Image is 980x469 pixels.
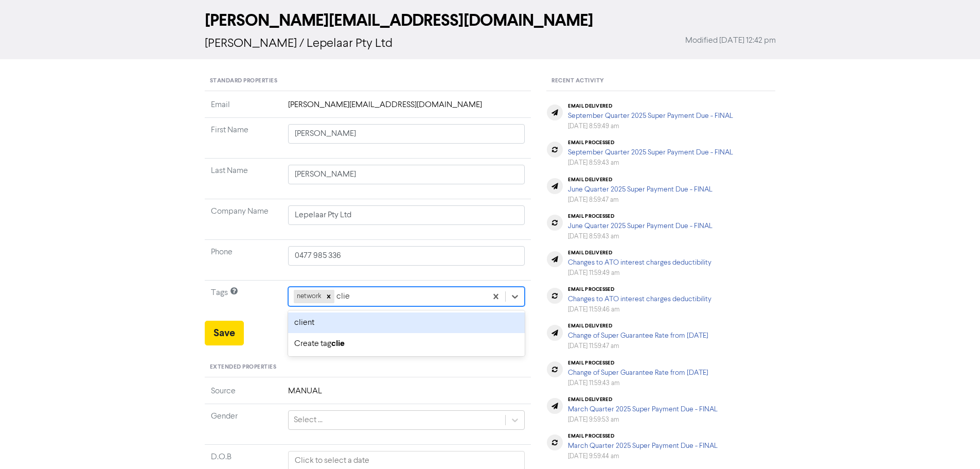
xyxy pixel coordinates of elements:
td: Email [205,99,282,118]
div: network [294,290,323,303]
span: Create tag [294,340,345,348]
td: MANUAL [282,385,531,404]
div: email processed [568,433,718,439]
div: Select ... [294,414,323,426]
td: Company Name [205,199,282,240]
button: Save [205,321,244,345]
a: March Quarter 2025 Super Payment Due - FINAL [568,442,718,449]
div: [DATE] 8:59:47 am [568,195,712,205]
div: Standard Properties [205,72,531,91]
div: Recent Activity [546,72,775,91]
div: [DATE] 8:59:43 am [568,158,733,168]
div: email processed [568,140,733,146]
b: clie [331,338,345,349]
div: [DATE] 8:59:49 am [568,121,733,131]
div: email processed [568,360,708,366]
a: September Quarter 2025 Super Payment Due - FINAL [568,149,733,156]
span: Modified [DATE] 12:42 pm [685,34,776,47]
td: Source [205,385,282,404]
div: email delivered [568,250,711,256]
a: September Quarter 2025 Super Payment Due - FINAL [568,112,733,119]
div: [DATE] 9:59:53 am [568,415,718,425]
a: Change of Super Guarantee Rate from [DATE] [568,332,708,339]
div: [DATE] 11:59:49 am [568,268,711,278]
a: March Quarter 2025 Super Payment Due - FINAL [568,406,718,413]
a: Change of Super Guarantee Rate from [DATE] [568,369,708,376]
td: First Name [205,118,282,159]
div: [DATE] 8:59:43 am [568,232,712,241]
div: email delivered [568,323,708,329]
a: Changes to ATO interest charges deductibility [568,259,711,266]
a: Changes to ATO interest charges deductibility [568,296,711,303]
div: client [288,312,525,333]
div: [DATE] 11:59:43 am [568,378,708,388]
h2: [PERSON_NAME][EMAIL_ADDRESS][DOMAIN_NAME] [205,11,776,30]
div: [DATE] 9:59:44 am [568,451,718,461]
div: email processed [568,213,712,219]
div: email processed [568,286,711,292]
div: email delivered [568,396,718,403]
span: [PERSON_NAME] / Lepelaar Pty Ltd [205,38,393,50]
td: [PERSON_NAME][EMAIL_ADDRESS][DOMAIN_NAME] [282,99,531,118]
td: Phone [205,240,282,281]
div: Extended Properties [205,358,531,377]
div: [DATE] 11:59:47 am [568,341,708,351]
a: June Quarter 2025 Super Payment Due - FINAL [568,186,712,193]
a: June Quarter 2025 Super Payment Due - FINAL [568,222,712,230]
td: Gender [205,404,282,444]
div: email delivered [568,103,733,109]
iframe: Chat Widget [929,420,980,469]
div: email delivered [568,177,712,183]
div: [DATE] 11:59:46 am [568,305,711,315]
td: Last Name [205,159,282,199]
td: Tags [205,281,282,321]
